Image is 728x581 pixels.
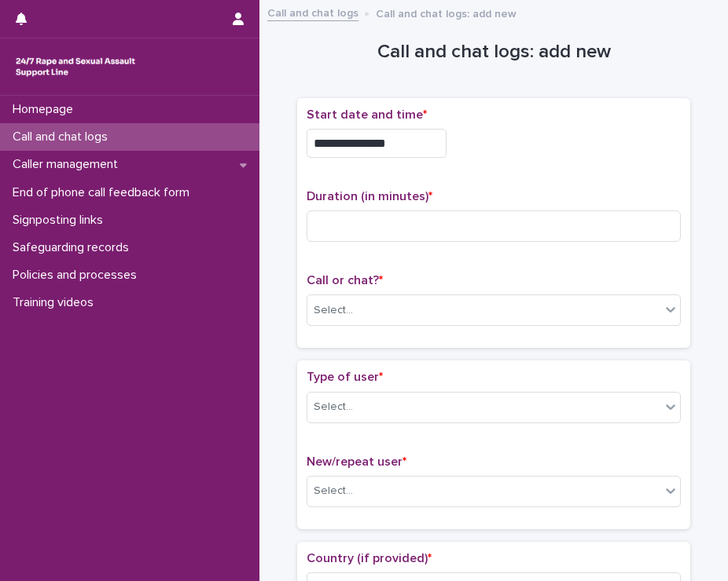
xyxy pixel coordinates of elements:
[6,295,106,310] p: Training videos
[307,371,383,383] span: Type of user
[307,274,383,287] span: Call or chat?
[307,552,432,565] span: Country (if provided)
[307,108,427,121] span: Start date and time
[6,102,86,117] p: Homepage
[314,302,353,319] div: Select...
[314,483,353,499] div: Select...
[376,4,517,21] p: Call and chat logs: add new
[6,240,142,255] p: Safeguarding records
[6,130,120,144] p: Call and chat logs
[307,190,432,203] span: Duration (in minutes)
[297,41,690,64] h1: Call and chat logs: add new
[6,157,131,172] p: Caller management
[267,3,358,21] a: Call and chat logs
[6,213,116,228] p: Signposting links
[307,455,406,468] span: New/repeat user
[6,268,149,283] p: Policies and processes
[6,185,202,200] p: End of phone call feedback form
[314,399,353,415] div: Select...
[13,51,138,82] img: rhQMoQhaT3yELyF149Cw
